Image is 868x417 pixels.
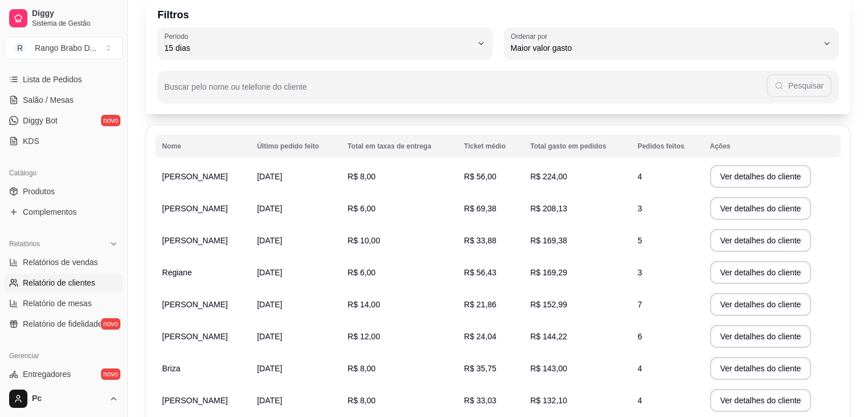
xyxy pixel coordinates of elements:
span: Entregadores [23,368,71,380]
span: 7 [637,300,642,309]
a: Entregadoresnovo [5,365,123,383]
span: 5 [637,236,642,245]
th: Nome [155,135,250,158]
span: [PERSON_NAME] [162,332,228,341]
span: Regiane [162,268,192,277]
button: Ver detalhes do cliente [710,261,812,284]
span: Relatórios de vendas [23,256,98,268]
a: Diggy Botnovo [5,111,123,130]
span: 3 [637,204,642,213]
button: Ver detalhes do cliente [710,325,812,348]
a: KDS [5,132,123,150]
div: Rango Brabo D ... [35,42,96,54]
a: Lista de Pedidos [5,70,123,89]
input: Buscar pelo nome ou telefone do cliente [164,86,766,97]
span: R$ 56,43 [464,268,496,277]
span: [DATE] [257,172,282,181]
th: Total em taxas de entrega [341,135,457,158]
label: Ordenar por [511,31,551,41]
span: R$ 6,00 [348,268,376,277]
th: Ações [703,135,841,158]
span: R$ 152,99 [530,300,567,309]
span: R$ 56,00 [464,172,496,181]
span: R$ 169,38 [530,236,567,245]
span: [DATE] [257,204,282,213]
a: Complementos [5,203,123,221]
span: 4 [637,172,642,181]
th: Ticket médio [457,135,523,158]
span: Lista de Pedidos [23,74,82,85]
button: Ver detalhes do cliente [710,357,812,380]
span: [PERSON_NAME] [162,172,228,181]
span: Relatório de mesas [23,298,92,309]
span: R$ 143,00 [530,364,567,373]
span: Sistema de Gestão [32,19,118,28]
span: 4 [637,396,642,405]
span: R$ 33,03 [464,396,496,405]
span: R$ 224,00 [530,172,567,181]
a: Relatório de mesas [5,294,123,312]
th: Último pedido feito [250,135,341,158]
span: R$ 24,04 [464,332,496,341]
th: Total gasto em pedidos [523,135,631,158]
span: [DATE] [257,364,282,373]
button: Pc [5,385,123,412]
a: Salão / Mesas [5,91,123,109]
p: Filtros [158,7,838,23]
span: 6 [637,332,642,341]
span: R$ 6,00 [348,204,376,213]
span: R$ 12,00 [348,332,380,341]
a: DiggySistema de Gestão [5,5,123,32]
span: [DATE] [257,300,282,309]
a: Relatórios de vendas [5,253,123,271]
span: [PERSON_NAME] [162,396,228,405]
button: Select a team [5,37,123,59]
span: R$ 132,10 [530,396,567,405]
span: R$ 8,00 [348,364,376,373]
button: Ver detalhes do cliente [710,197,812,220]
span: [PERSON_NAME] [162,236,228,245]
span: Briza [162,364,180,373]
span: 3 [637,268,642,277]
span: R$ 14,00 [348,300,380,309]
span: [DATE] [257,332,282,341]
span: R$ 8,00 [348,172,376,181]
span: R$ 144,22 [530,332,567,341]
span: Relatórios [9,239,40,248]
span: Relatório de fidelidade [23,318,102,330]
span: R$ 169,29 [530,268,567,277]
button: Período15 dias [158,27,492,59]
span: Relatório de clientes [23,277,95,288]
a: Produtos [5,182,123,201]
span: Maior valor gasto [511,42,818,54]
span: R$ 21,86 [464,300,496,309]
span: Diggy Bot [23,115,58,126]
button: Ver detalhes do cliente [710,293,812,316]
span: Complementos [23,206,76,218]
span: [DATE] [257,268,282,277]
span: R$ 35,75 [464,364,496,373]
span: [DATE] [257,396,282,405]
button: Ver detalhes do cliente [710,165,812,188]
span: Diggy [32,9,118,19]
span: KDS [23,135,39,147]
label: Período [164,31,192,41]
div: Gerenciar [5,347,123,365]
th: Pedidos feitos [631,135,703,158]
span: R [14,42,26,54]
span: R$ 33,88 [464,236,496,245]
a: Relatório de fidelidadenovo [5,315,123,333]
div: Catálogo [5,164,123,182]
span: 15 dias [164,42,472,54]
a: Relatório de clientes [5,274,123,292]
span: R$ 208,13 [530,204,567,213]
button: Ver detalhes do cliente [710,389,812,412]
span: R$ 8,00 [348,396,376,405]
span: 4 [637,364,642,373]
button: Ver detalhes do cliente [710,229,812,252]
span: [PERSON_NAME] [162,204,228,213]
span: [PERSON_NAME] [162,300,228,309]
button: Ordenar porMaior valor gasto [504,27,839,59]
span: R$ 10,00 [348,236,380,245]
span: Pc [32,394,104,404]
